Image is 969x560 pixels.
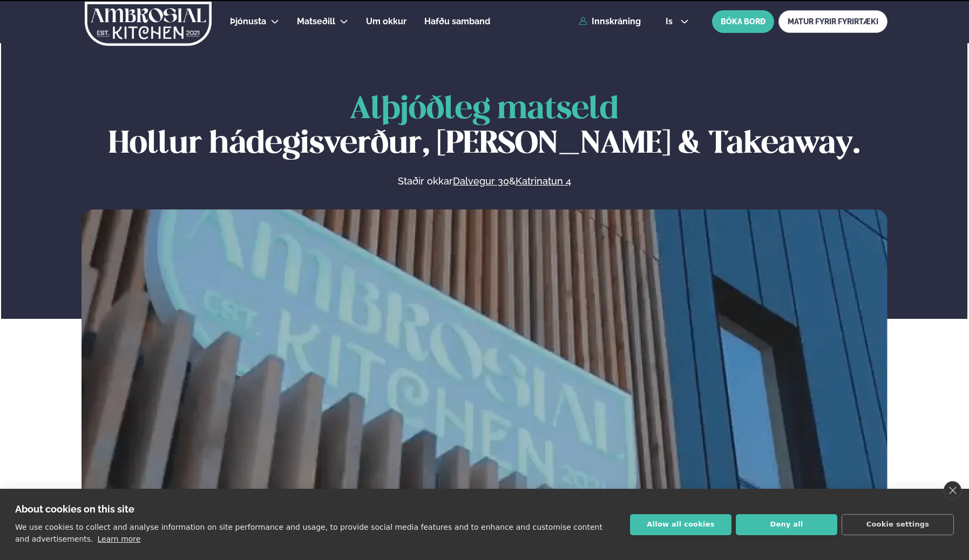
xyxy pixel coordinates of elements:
span: Hafðu samband [424,16,490,26]
button: Deny all [736,514,837,535]
button: Cookie settings [842,514,954,535]
h1: Hollur hádegisverður, [PERSON_NAME] & Takeaway. [82,93,887,162]
a: Innskráning [579,17,641,26]
a: Um okkur [366,15,406,28]
span: Þjónusta [230,16,266,26]
span: Alþjóðleg matseld [350,95,619,125]
img: logo [84,2,213,46]
span: Um okkur [366,16,406,26]
a: close [944,481,961,500]
a: Þjónusta [230,15,266,28]
a: Dalvegur 30 [453,175,509,188]
a: Hafðu samband [424,15,490,28]
strong: About cookies on this site [15,503,134,515]
button: is [657,17,697,26]
button: Allow all cookies [630,514,731,535]
a: Learn more [98,535,141,543]
span: is [666,17,676,26]
a: MATUR FYRIR FYRIRTÆKI [778,10,887,33]
button: BÓKA BORÐ [712,10,774,33]
a: Katrinatun 4 [516,175,571,188]
p: We use cookies to collect and analyse information on site performance and usage, to provide socia... [15,523,602,543]
span: Matseðill [297,16,335,26]
p: Staðir okkar & [280,175,688,188]
a: Matseðill [297,15,335,28]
